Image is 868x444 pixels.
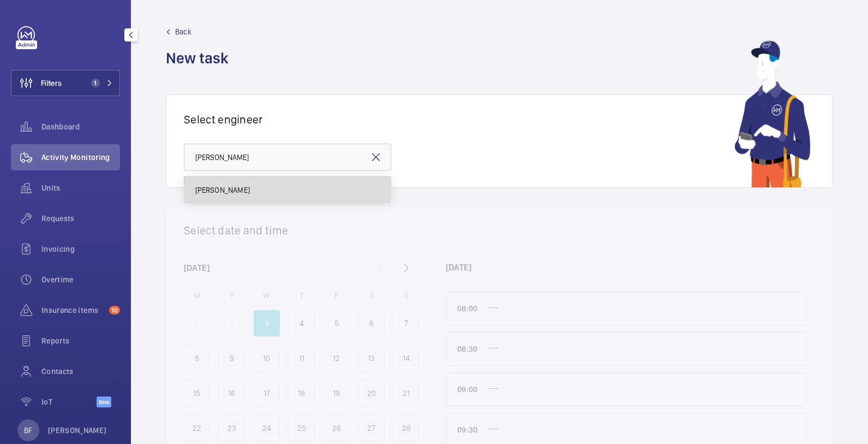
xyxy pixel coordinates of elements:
[184,113,263,126] h1: Select engineer
[41,78,62,88] span: Filters
[24,425,32,436] p: BF
[175,26,191,37] span: Back
[41,121,120,132] span: Dashboard
[41,244,120,254] span: Invoicing
[41,305,105,316] span: Insurance items
[41,366,120,377] span: Contacts
[109,306,120,315] span: 10
[734,40,811,187] img: mechanic using app
[41,335,120,346] span: Reports
[97,396,111,407] span: Beta
[41,396,97,407] span: IoT
[195,185,250,196] span: [PERSON_NAME]
[184,144,391,171] input: Type the engineer's name
[41,182,120,193] span: Units
[41,274,120,285] span: Overtime
[48,425,107,436] p: [PERSON_NAME]
[11,70,120,96] button: Filters1
[166,48,235,68] h1: New task
[91,79,100,87] span: 1
[41,152,120,163] span: Activity Monitoring
[41,213,120,224] span: Requests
